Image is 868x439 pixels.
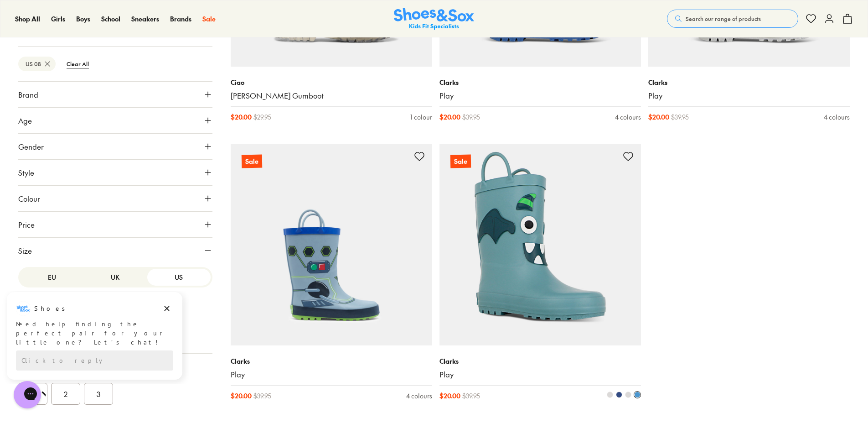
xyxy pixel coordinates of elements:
a: Boys [76,14,90,24]
span: Gender [18,141,44,152]
span: $ 20.00 [439,391,460,401]
span: Age [18,115,32,126]
button: Age [18,108,212,133]
a: Play [439,91,641,101]
a: Shop All [15,14,40,24]
span: Boys [76,14,90,23]
button: 3 [84,383,113,405]
a: Play [648,91,850,101]
a: Sale [231,144,432,345]
button: UK [83,269,147,286]
iframe: Gorgias live chat messenger [9,378,46,412]
button: Brand [18,82,212,107]
span: $ 39.95 [253,391,271,401]
span: $ 39.95 [462,391,480,401]
span: $ 20.00 [648,112,669,122]
div: Reply to the campaigns [16,60,173,80]
span: School [101,14,120,23]
div: Message from Shoes. Need help finding the perfect pair for your little one? Let’s chat! [7,10,182,56]
btn: US 08 [18,57,56,71]
a: Sale [439,144,641,345]
button: Dismiss campaign [160,11,173,24]
p: Clarks [439,356,641,366]
a: Play [231,370,432,380]
p: Clarks [231,356,432,366]
p: Ciao [231,78,432,87]
button: Gender [18,134,212,159]
button: Colour [18,186,212,211]
span: Sale [202,14,216,23]
button: US [147,269,211,286]
a: Sale [202,14,216,24]
div: 4 colours [406,391,432,401]
a: [PERSON_NAME] Gumboot [231,91,432,101]
div: Campaign message [7,1,182,89]
div: 4 colours [615,112,641,122]
span: Style [18,167,34,178]
h3: Shoes [34,13,70,22]
p: Clarks [439,78,641,87]
p: Clarks [648,78,850,87]
span: Size [18,245,32,256]
img: Shoes logo [16,10,31,25]
span: Sneakers [131,14,159,23]
span: Girls [51,14,65,23]
button: Size [18,238,212,263]
span: $ 20.00 [231,112,252,122]
span: Colour [18,193,40,204]
span: $ 20.00 [231,391,252,401]
span: $ 39.95 [462,112,480,122]
button: EU [20,269,83,286]
span: $ 39.95 [671,112,689,122]
a: Shoes & Sox [394,8,474,30]
a: School [101,14,120,24]
a: Sneakers [131,14,159,24]
a: Play [439,370,641,380]
a: Girls [51,14,65,24]
span: Brands [170,14,191,23]
span: Shop All [15,14,40,23]
button: Search our range of products [667,10,798,28]
img: SNS_Logo_Responsive.svg [394,8,474,30]
div: Need help finding the perfect pair for your little one? Let’s chat! [16,29,173,56]
span: Price [18,219,35,230]
div: 4 colours [824,112,850,122]
button: Price [18,212,212,237]
span: $ 20.00 [439,112,460,122]
p: Sale [450,154,472,169]
span: Brand [18,89,38,100]
button: 2 [51,383,80,405]
button: Style [18,160,212,185]
a: Brands [170,14,191,24]
span: Search our range of products [686,15,761,23]
btn: Clear All [59,56,96,72]
p: Sale [242,155,262,168]
span: $ 29.95 [253,112,271,122]
div: 1 colour [410,112,432,122]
